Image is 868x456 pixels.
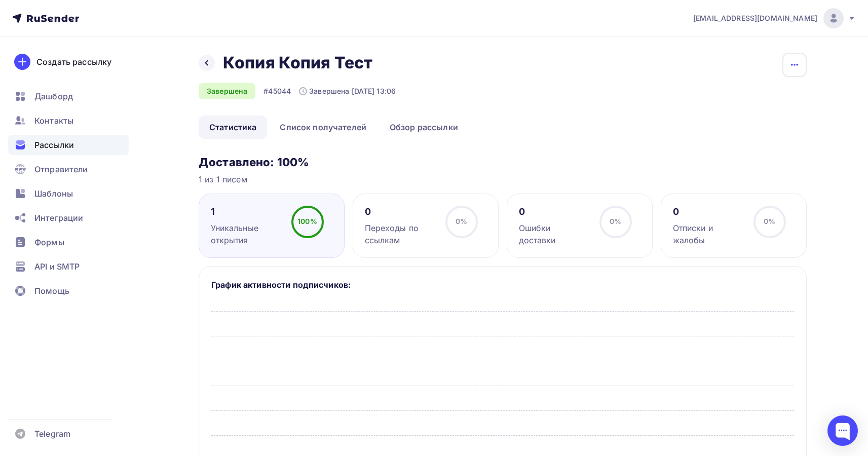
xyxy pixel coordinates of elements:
[199,116,267,139] a: Статистика
[610,217,621,225] span: 0%
[34,90,73,102] span: Дашборд
[8,183,129,204] a: Шаблоны
[297,217,317,225] span: 100%
[36,56,111,68] div: Создать рассылку
[269,116,377,139] a: Список получателей
[34,187,73,200] span: Шаблоны
[365,206,436,218] div: 0
[223,53,372,73] h2: Копия Копия Тест
[199,173,807,185] div: 1 из 1 писем
[34,163,88,175] span: Отправители
[34,285,69,297] span: Помощь
[693,8,856,28] a: [EMAIL_ADDRESS][DOMAIN_NAME]
[34,139,74,151] span: Рассылки
[8,86,129,106] a: Дашборд
[34,212,83,224] span: Интеграции
[673,222,744,246] div: Отписки и жалобы
[693,13,817,23] span: [EMAIL_ADDRESS][DOMAIN_NAME]
[8,135,129,155] a: Рассылки
[8,159,129,179] a: Отправители
[263,86,291,96] div: #45044
[211,222,282,246] div: Уникальные открытия
[519,206,590,218] div: 0
[8,232,129,252] a: Формы
[34,428,70,440] span: Telegram
[519,222,590,246] div: Ошибки доставки
[673,206,744,218] div: 0
[199,155,807,169] h3: Доставлено: 100%
[34,236,64,248] span: Формы
[456,217,467,225] span: 0%
[211,279,794,291] h5: График активности подписчиков:
[379,116,469,139] a: Обзор рассылки
[299,86,396,96] div: Завершена [DATE] 13:06
[764,217,775,225] span: 0%
[211,206,282,218] div: 1
[365,222,436,246] div: Переходы по ссылкам
[199,83,255,99] div: Завершена
[34,260,80,273] span: API и SMTP
[8,110,129,131] a: Контакты
[34,115,73,127] span: Контакты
